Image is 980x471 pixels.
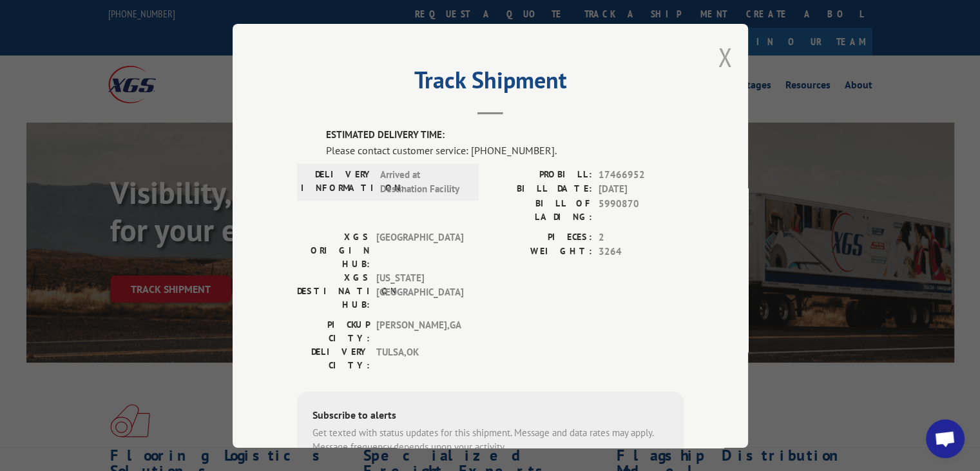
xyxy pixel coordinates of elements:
div: Subscribe to alerts [312,406,668,425]
h2: Track Shipment [297,71,684,95]
span: [GEOGRAPHIC_DATA] [376,230,463,270]
a: Open chat [926,419,965,458]
div: Please contact customer service: [PHONE_NUMBER]. [326,142,684,157]
label: PIECES: [490,230,592,245]
span: Arrived at Destination Facility [380,167,467,196]
label: ESTIMATED DELIVERY TIME: [326,128,684,143]
label: PICKUP CITY: [297,317,370,345]
span: 17466952 [599,167,684,182]
label: BILL DATE: [490,182,592,197]
label: DELIVERY INFORMATION: [301,167,374,196]
span: TULSA , OK [376,345,463,372]
span: 2 [599,230,684,245]
button: Close modal [718,40,732,74]
label: DELIVERY CITY: [297,345,370,372]
span: 5990870 [599,196,684,223]
div: Get texted with status updates for this shipment. Message and data rates may apply. Message frequ... [312,425,668,454]
label: XGS DESTINATION HUB: [297,270,370,311]
label: BILL OF LADING: [490,196,592,223]
span: [DATE] [599,182,684,197]
label: PROBILL: [490,167,592,182]
span: [PERSON_NAME] , GA [376,317,463,345]
span: [US_STATE][GEOGRAPHIC_DATA] [376,270,463,311]
label: XGS ORIGIN HUB: [297,230,370,270]
span: 3264 [599,245,684,259]
label: WEIGHT: [490,245,592,259]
